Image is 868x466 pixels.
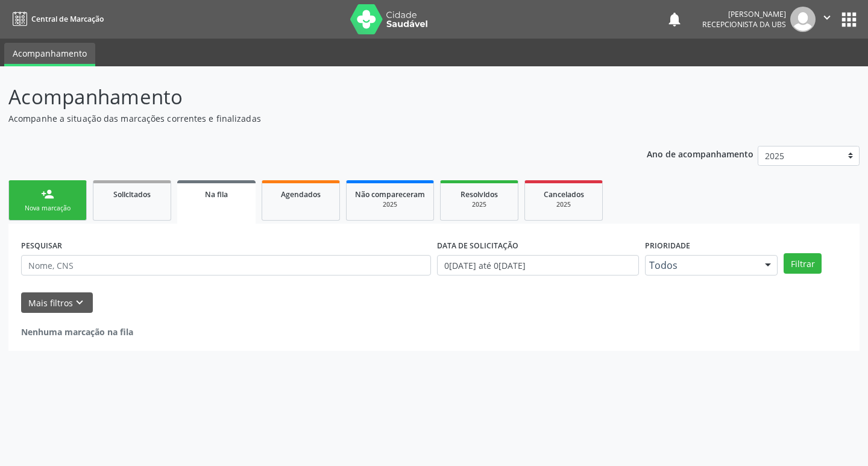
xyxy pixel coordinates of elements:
div: person_add [41,187,54,201]
span: Agendados [281,189,321,200]
p: Ano de acompanhamento [647,146,753,161]
i: keyboard_arrow_down [73,296,86,309]
span: Resolvidos [461,189,498,200]
p: Acompanhamento [8,82,604,112]
label: DATA DE SOLICITAÇÃO [437,236,518,255]
span: Cancelados [544,189,584,200]
div: Nova marcação [17,204,78,213]
div: 2025 [355,200,425,209]
i:  [820,11,834,24]
button:  [816,7,838,32]
span: Central de Marcação [31,14,104,24]
span: Na fila [205,189,228,200]
label: Prioridade [645,236,690,255]
span: Não compareceram [355,189,425,200]
div: [PERSON_NAME] [702,9,786,19]
a: Central de Marcação [8,9,104,29]
img: img [790,7,816,32]
div: 2025 [533,200,594,209]
span: Solicitados [113,189,151,200]
div: 2025 [449,200,509,209]
button: notifications [666,11,683,28]
input: Selecione um intervalo [437,255,639,276]
button: Filtrar [784,253,822,274]
label: PESQUISAR [21,236,62,255]
p: Acompanhe a situação das marcações correntes e finalizadas [8,112,604,125]
a: Acompanhamento [4,43,95,66]
strong: Nenhuma marcação na fila [21,326,133,338]
span: Todos [649,259,753,271]
button: Mais filtroskeyboard_arrow_down [21,292,93,313]
span: Recepcionista da UBS [702,19,786,30]
button: apps [838,9,860,30]
input: Nome, CNS [21,255,431,276]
